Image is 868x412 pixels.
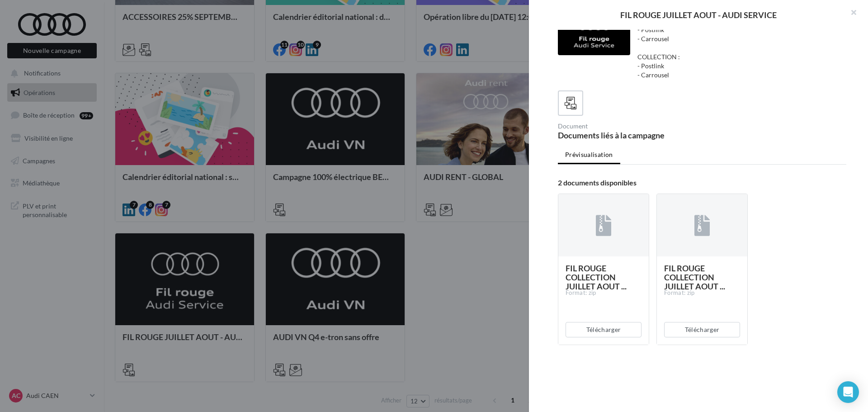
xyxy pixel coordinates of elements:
[558,179,846,186] div: 2 documents disponibles
[664,289,740,297] div: Format: zip
[837,381,859,403] div: Open Intercom Messenger
[664,263,725,291] span: FIL ROUGE COLLECTION JUILLET AOUT ...
[558,131,698,139] div: Documents liés à la campagne
[637,16,840,80] div: ACCESOIRES : - Postlink - Carrousel COLLECTION : - Postlink - Carrousel
[664,322,740,337] button: Télécharger
[566,322,642,337] button: Télécharger
[543,11,854,19] div: FIL ROUGE JUILLET AOUT - AUDI SERVICE
[558,123,698,129] div: Document
[566,289,642,297] div: Format: zip
[566,263,627,291] span: FIL ROUGE COLLECTION JUILLET AOUT ...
